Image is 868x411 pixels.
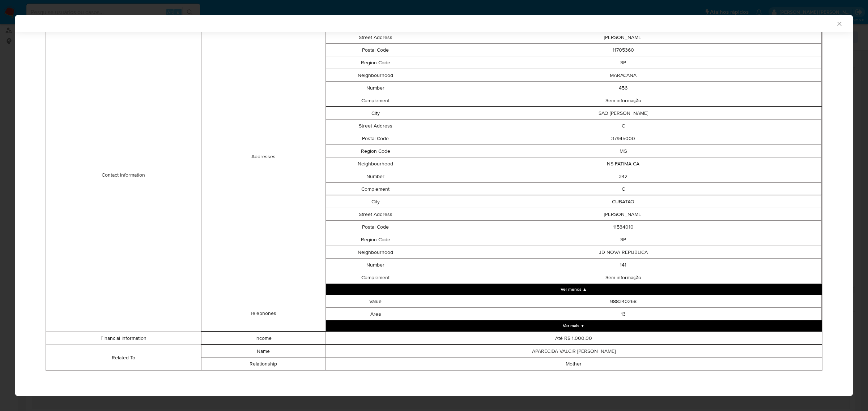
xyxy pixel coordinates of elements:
[326,208,425,221] td: Street Address
[326,82,425,94] td: Number
[46,18,201,332] td: Contact Information
[326,31,425,44] td: Street Address
[15,15,853,396] div: closure-recommendation-modal
[326,221,425,233] td: Postal Code
[325,332,822,345] td: Até R$ 1.000,00
[326,69,425,82] td: Neighbourhood
[325,345,822,358] td: APARECIDA VALCIR [PERSON_NAME]
[201,345,325,358] td: Name
[425,183,821,195] td: C
[425,170,821,183] td: 342
[425,271,821,284] td: Sem informação
[326,259,425,271] td: Number
[326,120,425,132] td: Street Address
[425,157,821,170] td: NS FATIMA CA
[836,20,842,27] button: Fechar a janela
[326,44,425,56] td: Postal Code
[425,132,821,145] td: 37945000
[326,170,425,183] td: Number
[326,320,822,331] button: Expand array
[425,221,821,233] td: 11534010
[46,332,201,345] td: Financial Information
[425,107,821,120] td: SAO [PERSON_NAME]
[46,345,201,371] td: Related To
[425,120,821,132] td: C
[326,145,425,157] td: Region Code
[425,44,821,56] td: 11705360
[425,308,821,320] td: 13
[425,69,821,82] td: MARACANA
[201,295,325,332] td: Telephones
[326,195,425,208] td: City
[425,233,821,246] td: SP
[425,195,821,208] td: CUBATAO
[425,82,821,94] td: 456
[201,332,325,345] td: Income
[425,145,821,157] td: MG
[425,295,821,308] td: 988340268
[201,358,325,370] td: Relationship
[326,295,425,308] td: Value
[326,284,822,295] button: Collapse array
[326,132,425,145] td: Postal Code
[425,56,821,69] td: SP
[326,56,425,69] td: Region Code
[326,233,425,246] td: Region Code
[326,308,425,320] td: Area
[425,259,821,271] td: 141
[326,107,425,120] td: City
[425,246,821,259] td: JD NOVA REPUBLICA
[325,358,822,370] td: Mother
[425,94,821,107] td: Sem informação
[425,208,821,221] td: [PERSON_NAME]
[201,18,325,295] td: Addresses
[326,271,425,284] td: Complement
[326,157,425,170] td: Neighbourhood
[326,94,425,107] td: Complement
[326,246,425,259] td: Neighbourhood
[425,31,821,44] td: [PERSON_NAME]
[326,183,425,195] td: Complement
